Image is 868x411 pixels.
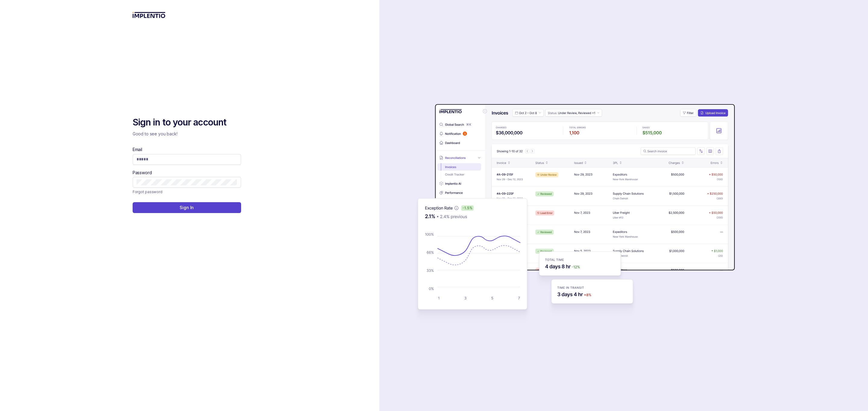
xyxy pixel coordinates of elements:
p: Forgot password [133,189,162,195]
button: Sign In [133,202,241,213]
p: Sign In [180,205,194,211]
img: logo [133,12,165,18]
a: Link Forgot password [133,189,162,195]
label: Email [133,147,142,153]
label: Password [133,170,152,176]
img: signin-background.svg [397,85,737,326]
h2: Sign in to your account [133,116,241,128]
p: Good to see you back! [133,131,241,137]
